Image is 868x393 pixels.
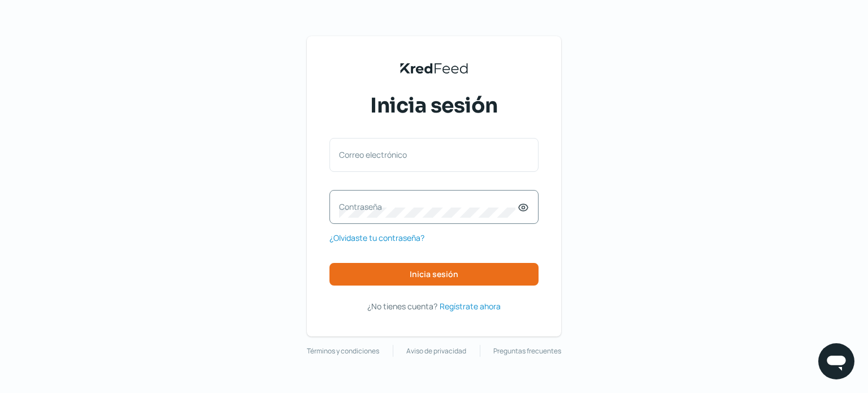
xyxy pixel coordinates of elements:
button: Inicia sesión [329,263,539,286]
span: ¿No tienes cuenta? [367,301,437,312]
a: Términos y condiciones [307,345,379,357]
a: ¿Olvidaste tu contraseña? [329,231,424,245]
label: Correo electrónico [339,149,518,160]
span: Inicia sesión [410,270,458,278]
a: Preguntas frecuentes [493,345,561,357]
span: Inicia sesión [370,92,498,120]
a: Regístrate ahora [440,299,501,313]
label: Contraseña [339,201,518,212]
img: chatIcon [825,350,848,373]
a: Aviso de privacidad [406,345,466,357]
